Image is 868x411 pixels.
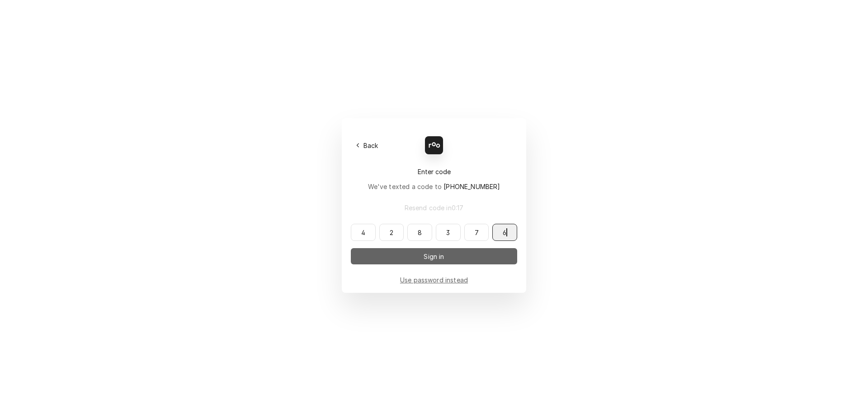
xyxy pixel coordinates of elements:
span: [PHONE_NUMBER] [443,183,500,190]
button: Resend code in0:17 [351,199,517,216]
button: Sign in [351,248,517,264]
button: Back [351,139,384,152]
span: Resend code in 0 : 17 [403,203,466,212]
span: Back [362,141,380,150]
div: Enter code [351,167,517,176]
a: Go to Email and password form [400,275,468,285]
span: to [435,183,500,190]
span: Sign in [422,252,446,261]
div: We've texted a code [368,182,500,191]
